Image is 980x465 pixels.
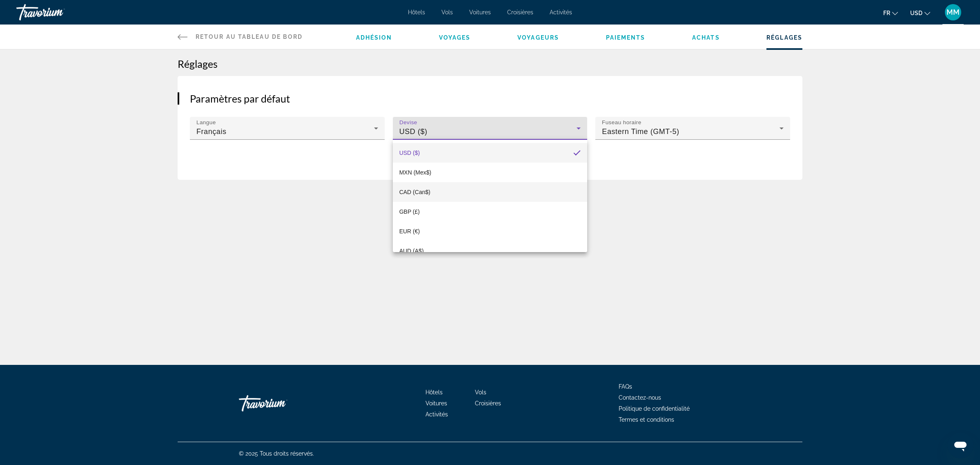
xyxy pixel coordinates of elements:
[399,169,432,176] span: MXN (Mex$)
[399,228,420,235] span: EUR (€)
[399,208,420,215] span: GBP (£)
[399,150,420,156] span: USD ($)
[947,432,973,458] iframe: Bouton de lancement de la fenêtre de messagerie
[399,189,430,195] span: CAD (Can$)
[399,248,424,254] span: AUD (A$)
